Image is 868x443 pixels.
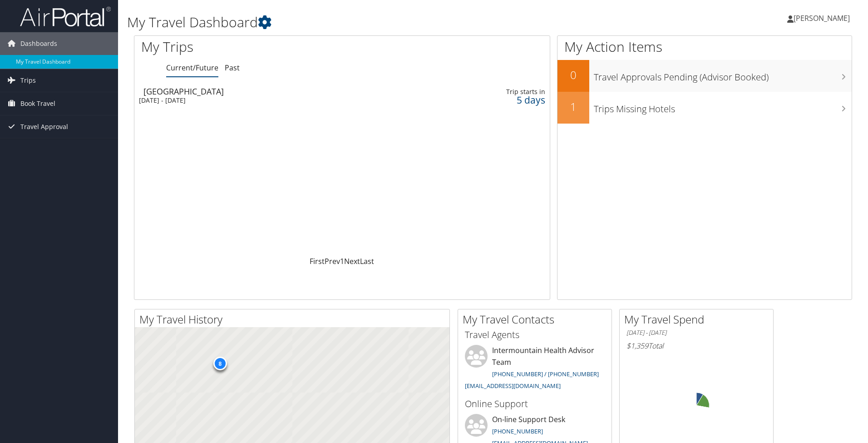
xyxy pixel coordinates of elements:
[594,98,852,115] h3: Trips Missing Hotels
[557,37,852,56] h1: My Action Items
[557,67,589,83] h2: 0
[557,92,852,124] a: 1Trips Missing Hotels
[465,398,605,410] h3: Online Support
[360,256,374,266] a: Last
[626,329,766,337] h6: [DATE] - [DATE]
[492,370,599,378] a: [PHONE_NUMBER] / [PHONE_NUMBER]
[139,312,449,327] h2: My Travel History
[20,6,111,27] img: airportal-logo.png
[20,69,36,92] span: Trips
[344,256,360,266] a: Next
[557,60,852,92] a: 0Travel Approvals Pending (Advisor Booked)
[141,37,370,56] h1: My Trips
[626,341,648,351] span: $1,359
[557,99,589,114] h2: 1
[463,312,612,327] h2: My Travel Contacts
[143,87,396,95] div: [GEOGRAPHIC_DATA]
[340,256,344,266] a: 1
[624,312,773,327] h2: My Travel Spend
[139,96,391,105] div: [DATE] - [DATE]
[225,63,240,73] a: Past
[20,115,68,138] span: Travel Approval
[465,382,561,390] a: [EMAIL_ADDRESS][DOMAIN_NAME]
[310,256,325,266] a: First
[626,341,766,351] h6: Total
[492,427,543,435] a: [PHONE_NUMBER]
[450,88,545,96] div: Trip starts in
[787,5,859,32] a: [PERSON_NAME]
[325,256,340,266] a: Prev
[465,329,605,341] h3: Travel Agents
[460,345,609,393] li: Intermountain Health Advisor Team
[594,66,852,84] h3: Travel Approvals Pending (Advisor Booked)
[213,357,227,370] div: 8
[450,96,545,104] div: 5 days
[127,13,615,32] h1: My Travel Dashboard
[794,13,850,23] span: [PERSON_NAME]
[20,32,57,55] span: Dashboards
[166,63,218,73] a: Current/Future
[20,92,55,115] span: Book Travel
